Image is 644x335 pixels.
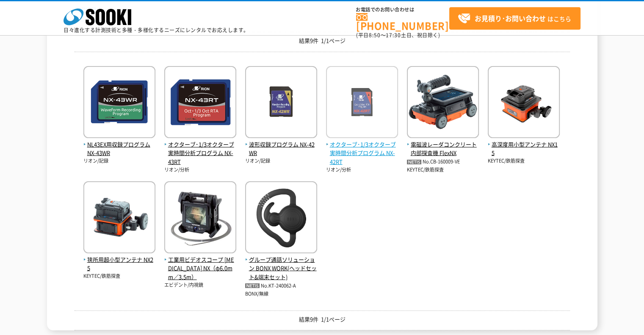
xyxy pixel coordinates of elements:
p: KEYTEC/鉄筋探査 [83,273,155,280]
p: リオン/記録 [83,158,155,165]
span: 8:50 [369,31,381,39]
p: 結果9件 1/1ページ [75,315,570,324]
a: 狭所用超小型アンテナ NX25 [83,246,155,273]
span: お電話でのお問い合わせは [356,7,449,12]
img: NX-43WR [83,66,155,140]
p: リオン/分析 [326,166,398,174]
img: NX-43RT [164,66,236,140]
p: リオン/分析 [164,166,236,174]
span: 波形収録プログラム NX-42WR [245,140,317,158]
img: FlexNX [407,66,479,140]
a: お見積り･お問い合わせはこちら [449,7,580,30]
a: オクターブ･1/3オクターブ実時間分析プログラム NX-43RT [164,131,236,166]
a: 波形収録プログラム NX-42WR [245,131,317,158]
a: オクターブ･1/3オクターブ実時間分析プログラム NX-42RT [326,131,398,166]
img: IPLEX NX（φ6.0mm／3.5m） [164,181,236,255]
p: リオン/記録 [245,158,317,165]
p: 結果9件 1/1ページ [75,36,570,45]
img: NX15 [488,66,560,140]
p: 日々進化する計測技術と多種・多様化するニーズにレンタルでお応えします。 [64,28,249,33]
span: グループ通話ソリューション BONX WORK(ヘッドセット&端末セット) [245,255,317,282]
a: 電磁波レーダコンクリート内部探査機 FlexNX [407,131,479,158]
a: [PHONE_NUMBER] [356,13,449,30]
span: 狭所用超小型アンテナ NX25 [83,255,155,273]
span: 17:30 [386,31,401,39]
span: 電磁波レーダコンクリート内部探査機 FlexNX [407,140,479,158]
span: (平日 ～ 土日、祝日除く) [356,31,440,39]
img: NX-42WR [245,66,317,140]
span: オクターブ･1/3オクターブ実時間分析プログラム NX-42RT [326,140,398,166]
p: BONX/無線 [245,291,317,298]
p: KEYTEC/鉄筋探査 [407,166,479,174]
span: オクターブ･1/3オクターブ実時間分析プログラム NX-43RT [164,140,236,166]
p: No.KT-240062-A [245,282,317,291]
span: 工業用ビデオスコープ [MEDICAL_DATA] NX（φ6.0mm／3.5m） [164,255,236,282]
span: 高深度用小型アンテナ NX15 [488,140,560,158]
p: No.CB-160009-VE [407,158,479,166]
img: NX25 [83,181,155,255]
p: エビデント/内視鏡 [164,282,236,289]
a: 高深度用小型アンテナ NX15 [488,131,560,158]
strong: お見積り･お問い合わせ [475,13,546,23]
span: はこちら [458,12,571,25]
a: NL43EX用収録プログラム NX-43WR [83,131,155,158]
img: NX-42RT [326,66,398,140]
img: BONX WORK(ヘッドセット&端末セット) [245,181,317,255]
a: グループ通話ソリューション BONX WORK(ヘッドセット&端末セット) [245,246,317,282]
p: KEYTEC/鉄筋探査 [488,158,560,165]
a: 工業用ビデオスコープ [MEDICAL_DATA] NX（φ6.0mm／3.5m） [164,246,236,282]
span: NL43EX用収録プログラム NX-43WR [83,140,155,158]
